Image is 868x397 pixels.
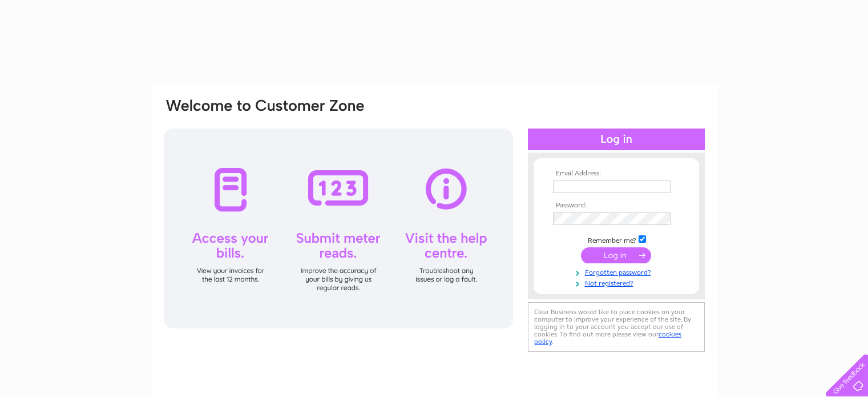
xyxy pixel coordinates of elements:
input: Submit [581,247,651,263]
td: Remember me? [550,234,683,245]
a: cookies policy [534,330,681,346]
th: Password: [550,202,683,210]
a: Not registered? [553,277,683,288]
div: Clear Business would like to place cookies on your computer to improve your experience of the sit... [528,302,705,352]
th: Email Address: [550,170,683,178]
a: Forgotten password? [553,266,683,277]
